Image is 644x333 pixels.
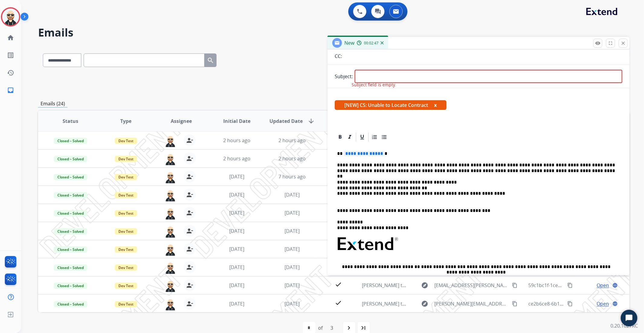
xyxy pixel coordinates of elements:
[285,282,300,289] span: [DATE]
[345,133,354,142] div: Italic
[186,191,193,198] mat-icon: person_remove
[115,228,137,235] span: Dev Test
[364,41,378,46] span: 00:02:47
[229,191,244,198] span: [DATE]
[318,324,323,331] div: of
[54,156,87,162] span: Closed – Solved
[223,117,250,125] span: Initial Date
[7,87,14,94] mat-icon: inbox
[186,245,193,253] mat-icon: person_remove
[229,228,244,234] span: [DATE]
[285,264,300,271] span: [DATE]
[528,282,619,289] span: 59c1bc1f-1ce3-41aa-9075-7e1df861a406
[54,210,87,216] span: Closed – Solved
[186,282,193,289] mat-icon: person_remove
[115,174,137,180] span: Dev Test
[115,301,137,307] span: Dev Test
[207,57,214,64] mat-icon: search
[360,324,367,331] mat-icon: last_page
[164,171,176,183] img: agent-avatar
[54,138,87,144] span: Closed – Solved
[346,324,353,331] mat-icon: navigate_next
[120,117,131,125] span: Type
[164,298,176,310] img: agent-avatar
[7,69,14,76] mat-icon: history
[335,100,446,110] span: [NEW] CS: Unable to Locate Contract
[223,155,250,162] span: 2 hours ago
[229,210,244,216] span: [DATE]
[164,152,176,165] img: agent-avatar
[285,246,300,252] span: [DATE]
[115,283,137,289] span: Dev Test
[186,137,193,144] mat-icon: person_remove
[434,282,509,289] span: [EMAIL_ADDRESS][PERSON_NAME][DOMAIN_NAME]
[115,210,137,216] span: Dev Test
[164,207,176,219] img: agent-avatar
[362,282,413,289] span: [PERSON_NAME] test 3
[335,281,342,288] mat-icon: check
[54,283,87,289] span: Closed – Solved
[612,301,618,306] mat-icon: language
[54,301,87,307] span: Closed – Solved
[625,314,633,322] svg: Open Chat
[54,192,87,198] span: Closed – Solved
[421,282,428,289] mat-icon: explore
[54,246,87,253] span: Closed – Solved
[608,40,613,46] mat-icon: fullscreen
[621,310,637,326] button: Start Chat
[279,137,306,144] span: 2 hours ago
[164,189,176,201] img: agent-avatar
[344,40,354,46] span: New
[229,173,244,180] span: [DATE]
[115,156,137,162] span: Dev Test
[335,73,353,80] p: Subject:
[285,228,300,234] span: [DATE]
[285,210,300,216] span: [DATE]
[229,246,244,252] span: [DATE]
[186,155,193,162] mat-icon: person_remove
[7,52,14,59] mat-icon: list_alt
[186,173,193,180] mat-icon: person_remove
[595,40,601,46] mat-icon: remove_red_eye
[164,261,176,274] img: agent-avatar
[115,264,137,271] span: Dev Test
[567,301,573,306] mat-icon: content_copy
[186,227,193,235] mat-icon: person_remove
[186,300,193,307] mat-icon: person_remove
[285,300,300,307] span: [DATE]
[63,117,78,125] span: Status
[164,243,176,256] img: agent-avatar
[512,283,517,288] mat-icon: content_copy
[567,283,573,288] mat-icon: content_copy
[597,300,609,307] span: Open
[164,225,176,238] img: agent-avatar
[434,101,437,109] button: x
[336,133,345,142] div: Bold
[528,300,621,307] span: ce2b6ce8-6b15-48c0-b76e-1bd737b08fa5
[2,8,19,25] img: avatar
[512,301,517,306] mat-icon: content_copy
[54,174,87,180] span: Closed – Solved
[7,34,14,41] mat-icon: home
[229,264,244,271] span: [DATE]
[380,133,389,142] div: Bullet List
[115,192,137,198] span: Dev Test
[164,279,176,292] img: agent-avatar
[308,117,315,125] mat-icon: arrow_downward
[434,300,509,307] span: [PERSON_NAME][EMAIL_ADDRESS][PERSON_NAME][DOMAIN_NAME]
[335,53,342,60] p: CC:
[38,27,630,39] h2: Emails
[171,117,192,125] span: Assignee
[370,133,379,142] div: Ordered List
[362,300,413,307] span: [PERSON_NAME] test 2
[610,322,638,329] p: 0.20.1027RC
[269,117,303,125] span: Updated Date
[115,246,137,253] span: Dev Test
[612,283,618,288] mat-icon: language
[115,138,137,144] span: Dev Test
[54,228,87,235] span: Closed – Solved
[421,300,428,307] mat-icon: explore
[223,137,250,144] span: 2 hours ago
[620,40,626,46] mat-icon: close
[38,100,67,107] p: Emails (24)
